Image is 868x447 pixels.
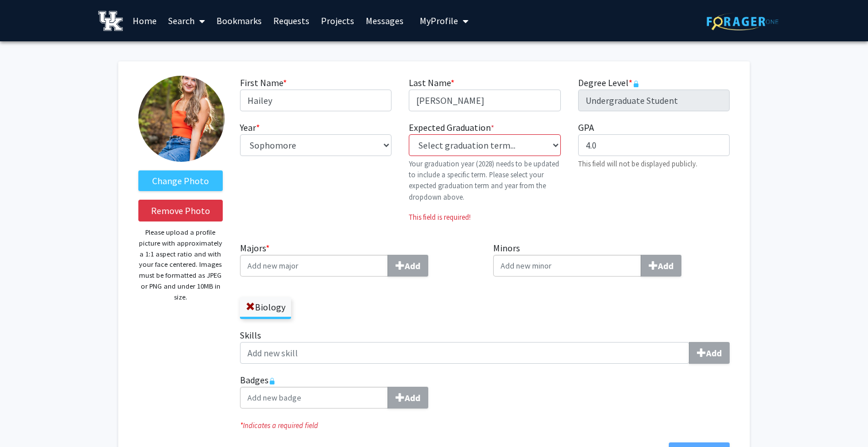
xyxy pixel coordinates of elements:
button: Badges [387,387,428,409]
b: Add [706,347,722,359]
input: BadgesAdd [240,387,388,409]
label: Minors [493,241,730,277]
label: Year [240,121,260,134]
svg: This information is provided and automatically updated by the University of Kentucky and is not e... [633,80,640,87]
label: Expected Graduation [409,121,494,134]
img: ForagerOne Logo [707,13,778,30]
img: University of Kentucky Logo [98,11,123,31]
b: Add [405,392,420,403]
p: Please upload a profile picture with approximately a 1:1 aspect ratio and with your face centered... [138,227,223,302]
label: ChangeProfile Picture [138,170,223,191]
button: Skills [689,342,730,364]
small: This field will not be displayed publicly. [578,159,697,168]
b: Add [658,260,673,271]
label: Degree Level [578,76,640,90]
label: First Name [240,76,287,90]
a: Messages [360,1,409,41]
label: Skills [240,328,730,364]
label: Last Name [409,76,455,90]
span: My Profile [420,15,458,26]
iframe: Chat [9,395,49,438]
b: Add [405,260,420,271]
label: Majors [240,241,476,277]
a: Requests [268,1,315,41]
p: This field is required! [409,212,560,223]
button: Minors [641,255,681,277]
button: Remove Photo [138,200,223,221]
i: Indicates a required field [240,420,730,431]
a: Projects [315,1,360,41]
a: Search [162,1,211,41]
input: MinorsAdd [493,255,641,277]
p: Your graduation year (2028) needs to be updated to include a specific term. Please select your ex... [409,158,560,203]
label: Badges [240,373,730,409]
button: Majors* [387,255,428,277]
img: Profile Picture [138,76,224,162]
label: Biology [240,297,291,317]
label: GPA [578,121,594,134]
a: Bookmarks [211,1,268,41]
input: Majors*Add [240,255,388,277]
input: SkillsAdd [240,342,689,364]
a: Home [127,1,162,41]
